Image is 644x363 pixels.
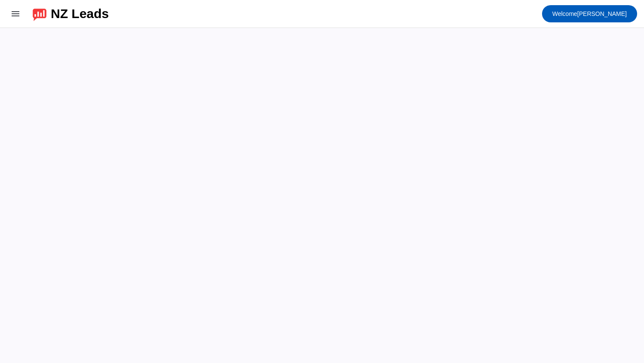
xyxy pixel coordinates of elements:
span: Welcome [552,10,577,17]
img: logo [33,6,46,21]
mat-icon: menu [10,9,21,19]
span: [PERSON_NAME] [552,8,627,20]
button: Welcome[PERSON_NAME] [542,5,637,22]
div: NZ Leads [51,8,109,20]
